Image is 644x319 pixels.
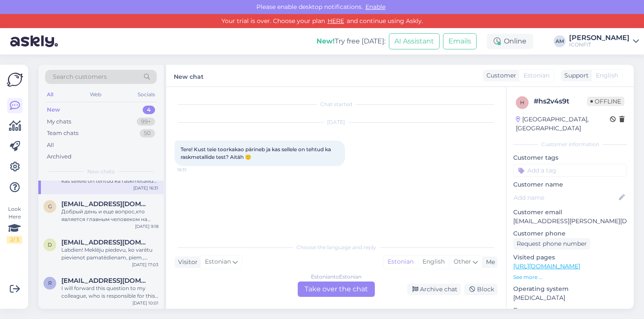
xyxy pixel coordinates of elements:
span: r [48,280,52,286]
div: Archived [47,152,72,161]
div: Estonian to Estonian [311,273,362,281]
div: Choose the language and reply [175,244,497,251]
button: Emails [443,33,477,49]
div: Support [561,71,589,80]
div: All [45,89,55,100]
p: Customer email [513,208,627,217]
p: Customer tags [513,153,627,162]
div: Customer information [513,141,627,148]
div: # hs2v4s9t [534,96,587,106]
span: h [520,99,524,106]
div: Request phone number [513,238,590,250]
div: All [47,141,54,149]
p: [MEDICAL_DATA] [513,293,627,302]
div: [DATE] 9:18 [135,223,158,230]
button: AI Assistant [389,33,440,49]
label: New chat [174,70,204,81]
div: Look Here [7,205,22,244]
div: [DATE] 10:01 [132,300,158,306]
div: Labdien! Meklēju piedevu, ko varētu pievienot pamatēdienam, piem., brokastīs taisīt smūtiju vai p... [61,246,158,262]
p: Customer name [513,180,627,189]
div: Visitor [175,258,198,267]
div: Try free [DATE]: [316,36,385,46]
input: Add name [514,193,617,202]
a: [PERSON_NAME]ICONFIT [569,34,639,48]
span: Other [454,258,471,265]
span: Search customers [53,72,107,81]
div: Online [487,34,533,49]
span: gladun2016@ukr.net [61,200,150,208]
p: Browser [513,306,627,315]
p: Visited pages [513,253,627,262]
p: See more ... [513,273,627,281]
span: Tere! Kust teie toorkakao pärineb ja kas sellele on tehtud ka raskmetallide test? Aitäh 🙂 [181,146,332,160]
div: My chats [47,118,71,126]
b: New! [316,37,335,45]
div: New [47,106,60,114]
p: Customer phone [513,229,627,238]
div: 2 / 3 [7,236,22,244]
div: Customer [483,71,516,80]
div: 50 [140,129,155,138]
a: HERE [325,17,347,25]
span: Offline [587,97,624,106]
span: English [596,71,618,80]
div: [DATE] [175,118,497,126]
span: d [48,241,52,248]
span: demcenkok@gmail.com [61,239,150,246]
div: ICONFIT [569,41,630,48]
span: Enable [363,3,388,11]
div: Take over the chat [298,282,375,297]
div: [DATE] 16:31 [133,185,158,191]
div: Socials [136,89,157,100]
div: AM [554,35,566,47]
span: g [48,203,52,210]
div: Estonian [383,256,418,268]
div: 4 [143,106,155,114]
div: Добрый день и еще вопрос,кто является главным человеком на вашей фирме? Так как [PERSON_NAME] сов... [61,208,158,223]
div: 99+ [137,118,155,126]
input: Add a tag [513,164,627,177]
p: [EMAIL_ADDRESS][PERSON_NAME][DOMAIN_NAME] [513,217,627,226]
a: [URL][DOMAIN_NAME] [513,262,580,270]
div: Chat started [175,101,497,108]
div: [GEOGRAPHIC_DATA], [GEOGRAPHIC_DATA] [516,115,610,133]
div: [DATE] 17:03 [132,262,158,268]
div: Block [464,284,497,295]
div: Web [88,89,103,100]
span: 16:31 [177,167,209,173]
div: Me [483,258,495,267]
span: Estonian [523,71,549,80]
div: [PERSON_NAME] [569,34,630,41]
div: Team chats [47,129,78,138]
div: English [418,256,449,268]
div: Archive chat [407,284,461,295]
span: Estonian [205,257,231,267]
p: Operating system [513,285,627,293]
img: Askly Logo [7,72,23,88]
span: reetlundberg@hotmail.com [61,277,150,285]
div: I will forward this question to my colleague, who is responsible for this. The reply will be here... [61,285,158,300]
span: New chats [87,168,115,175]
